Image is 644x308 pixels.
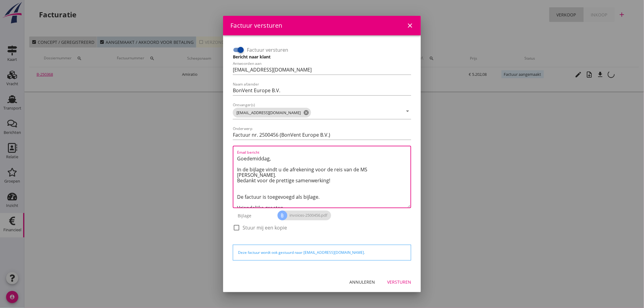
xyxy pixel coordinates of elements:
div: Versturen [387,279,411,285]
label: Factuur versturen [247,47,288,53]
button: Annuleren [345,276,380,287]
span: [EMAIL_ADDRESS][DOMAIN_NAME] [233,108,311,117]
i: cancel [303,110,309,116]
div: Deze factuur wordt ook gestuurd naar [EMAIL_ADDRESS][DOMAIN_NAME]. [238,250,406,255]
span: invoices-2500456.pdf [278,211,331,220]
input: Antwoorden aan [233,65,411,75]
input: Ontvanger(s) [312,108,403,117]
i: attach_file [278,211,287,220]
button: Versturen [382,276,416,287]
div: Bijlage [233,208,278,223]
h3: Bericht naar klant [233,54,411,60]
textarea: Email bericht [237,154,411,208]
label: Stuur mij een kopie [243,225,287,231]
i: arrow_drop_down [404,107,411,115]
input: Onderwerp [233,130,411,140]
i: close [406,22,414,29]
input: Naam afzender [233,86,411,95]
div: Annuleren [349,279,375,285]
div: Factuur versturen [230,21,282,30]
